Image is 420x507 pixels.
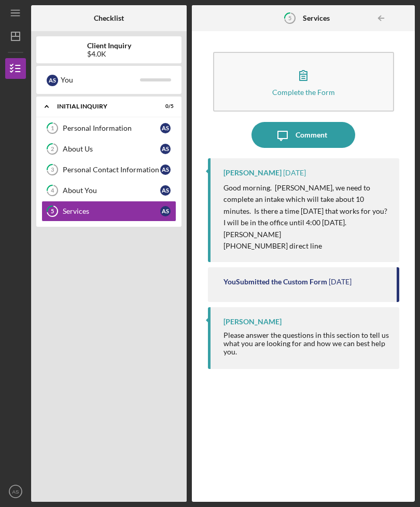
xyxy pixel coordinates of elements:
p: Good morning. [PERSON_NAME], we need to complete an intake which will take about 10 minutes. Is t... [223,182,389,229]
b: Checklist [94,14,124,22]
div: A S [160,185,171,196]
div: [PERSON_NAME] [223,169,282,177]
tspan: 5 [288,15,291,21]
a: 4About YouAS [41,180,176,201]
div: [PERSON_NAME] [223,318,282,326]
div: 0 / 5 [155,103,174,109]
div: Personal Contact Information [63,166,160,174]
div: A S [160,165,171,175]
a: 5ServicesAS [41,201,176,222]
div: Services [63,207,160,215]
div: You Submitted the Custom Form [223,278,327,286]
div: Personal Information [63,124,160,132]
time: 2025-08-15 14:43 [283,169,306,177]
div: About Us [63,145,160,153]
button: Comment [251,122,355,148]
button: Complete the Form [213,52,394,112]
div: Complete the Form [272,88,335,96]
div: A S [160,206,171,216]
text: AS [12,489,19,495]
tspan: 5 [51,208,54,215]
a: 2About UsAS [41,139,176,159]
p: [PERSON_NAME] [223,229,389,240]
b: Services [303,14,330,22]
tspan: 3 [51,167,54,173]
div: A S [160,123,171,133]
a: 3Personal Contact InformationAS [41,159,176,180]
p: [PHONE_NUMBER] direct line [223,240,389,252]
div: Comment [296,122,327,148]
div: A S [47,75,58,86]
b: Client Inquiry [87,42,131,50]
tspan: 4 [51,187,54,194]
div: $4.0K [87,50,131,58]
tspan: 2 [51,146,54,153]
a: 1Personal InformationAS [41,118,176,139]
div: About You [63,186,160,195]
div: Initial Inquiry [57,103,148,109]
button: AS [5,481,26,502]
div: You [61,71,140,89]
tspan: 1 [51,125,54,132]
time: 2025-08-13 21:12 [329,278,352,286]
div: Please answer the questions in this section to tell us what you are looking for and how we can be... [223,331,389,356]
div: A S [160,144,171,154]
